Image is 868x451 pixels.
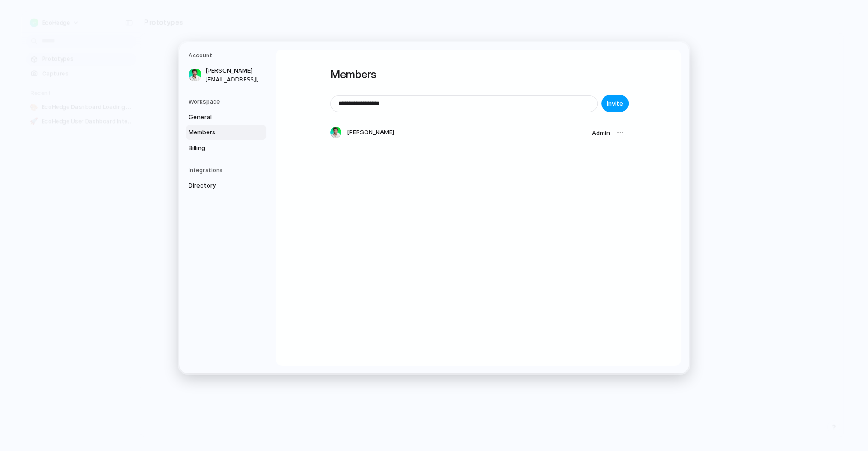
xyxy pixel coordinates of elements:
[205,66,264,75] span: [PERSON_NAME]
[186,140,266,155] a: Billing
[186,109,266,124] a: General
[205,75,264,83] span: [EMAIL_ADDRESS][DOMAIN_NAME]
[189,112,248,121] span: General
[189,97,266,106] h5: Workspace
[330,66,627,83] h1: Members
[601,95,629,112] button: Invite
[607,99,623,108] span: Invite
[189,166,266,175] h5: Integrations
[592,129,610,137] span: Admin
[186,63,266,87] a: [PERSON_NAME][EMAIL_ADDRESS][DOMAIN_NAME]
[186,178,266,193] a: Directory
[189,128,248,137] span: Members
[189,181,248,190] span: Directory
[186,125,266,140] a: Members
[347,128,394,137] span: [PERSON_NAME]
[189,51,266,60] h5: Account
[189,143,248,152] span: Billing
